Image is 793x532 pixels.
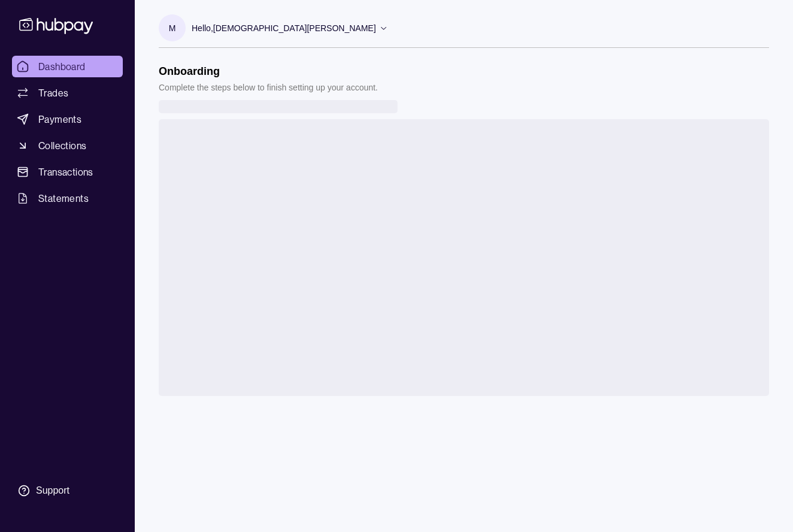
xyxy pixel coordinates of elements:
[12,161,123,183] a: Transactions
[38,165,93,179] span: Transactions
[36,484,69,497] div: Support
[38,86,68,100] span: Trades
[159,65,378,78] h1: Onboarding
[159,81,378,94] p: Complete the steps below to finish setting up your account.
[12,108,123,130] a: Payments
[12,188,123,209] a: Statements
[169,22,176,35] p: M
[12,478,123,503] a: Support
[12,135,123,156] a: Collections
[12,82,123,104] a: Trades
[38,59,86,74] span: Dashboard
[38,138,86,153] span: Collections
[12,56,123,77] a: Dashboard
[38,112,81,126] span: Payments
[192,22,376,35] p: Hello, [DEMOGRAPHIC_DATA][PERSON_NAME]
[38,191,89,205] span: Statements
